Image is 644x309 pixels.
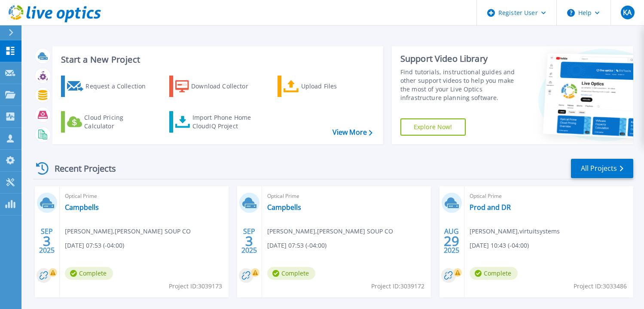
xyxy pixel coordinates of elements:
a: All Projects [571,159,633,178]
span: Optical Prime [470,191,628,201]
span: [PERSON_NAME] , virtuitsystems [470,227,560,236]
span: [PERSON_NAME] , [PERSON_NAME] SOUP CO [65,227,191,236]
h3: Start a New Project [61,55,372,64]
div: AUG 2025 [443,225,460,257]
span: Complete [470,267,518,280]
div: SEP 2025 [241,225,257,257]
a: Prod and DR [470,203,511,212]
a: Explore Now! [400,118,466,136]
span: [DATE] 07:53 (-04:00) [65,241,124,250]
span: [PERSON_NAME] , [PERSON_NAME] SOUP CO [267,227,393,236]
div: Download Collector [191,78,260,95]
span: KA [623,9,632,16]
span: Project ID: 3039173 [169,282,222,291]
a: Request a Collection [61,76,157,97]
div: Upload Files [301,78,370,95]
span: 3 [43,237,51,245]
a: Campbells [267,203,301,212]
div: Support Video Library [400,53,522,64]
span: 29 [444,237,459,245]
div: Request a Collection [85,78,154,95]
span: Project ID: 3033486 [574,282,627,291]
span: 3 [245,237,253,245]
span: [DATE] 10:43 (-04:00) [470,241,529,250]
div: Import Phone Home CloudIQ Project [192,113,259,130]
span: Complete [65,267,113,280]
a: Upload Files [278,76,373,97]
a: Cloud Pricing Calculator [61,111,157,133]
div: Cloud Pricing Calculator [84,113,153,130]
span: Optical Prime [267,191,426,201]
span: Complete [267,267,315,280]
div: Find tutorials, instructional guides and other support videos to help you make the most of your L... [400,68,522,102]
div: SEP 2025 [39,225,55,257]
a: Campbells [65,203,99,212]
a: View More [333,128,372,136]
span: Optical Prime [65,191,223,201]
a: Download Collector [169,76,265,97]
span: [DATE] 07:53 (-04:00) [267,241,327,250]
div: Recent Projects [33,158,128,179]
span: Project ID: 3039172 [371,282,424,291]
